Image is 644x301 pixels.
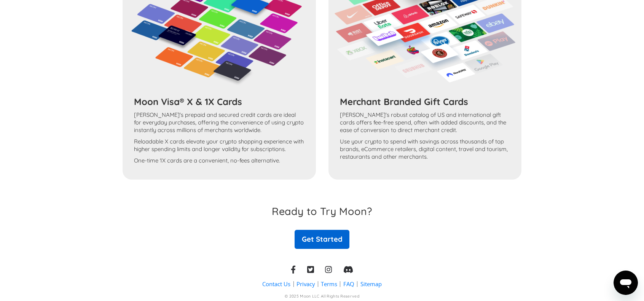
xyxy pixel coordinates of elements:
[296,280,315,288] a: Privacy
[340,138,510,161] p: Use your crypto to spend with savings across thousands of top brands, eCommerce retailers, digita...
[285,294,359,299] div: © 2025 Moon LLC All Rights Reserved
[614,271,638,295] iframe: Bouton de lancement de la fenêtre de messagerie
[295,230,349,249] a: Get Started
[321,280,337,288] a: Terms
[340,96,510,107] h3: Merchant Branded Gift Cards
[262,280,290,288] a: Contact Us
[340,111,510,134] p: [PERSON_NAME]'s robust catalog of US and international gift cards offers fee-free spend, often wi...
[272,205,372,217] h3: Ready to Try Moon?
[360,280,382,288] a: Sitemap
[343,280,354,288] a: FAQ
